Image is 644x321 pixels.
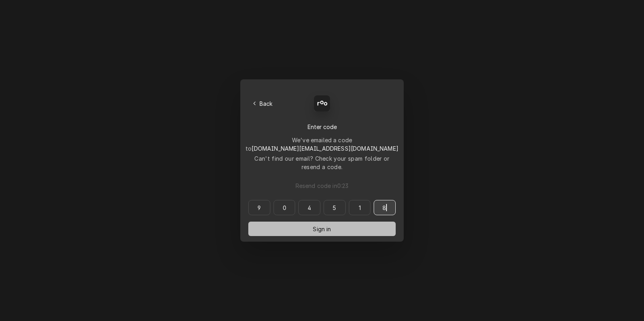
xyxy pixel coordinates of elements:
div: We've emailed a code [246,136,398,153]
span: Resend code in 0 : 23 [294,182,350,190]
span: to [246,145,398,152]
div: Can't find our email? Check your spam folder or resend a code. [248,154,396,171]
span: Sign in [311,225,332,233]
button: Resend code in0:23 [248,178,396,193]
span: Back [258,99,274,108]
div: Enter code [248,123,396,131]
button: Sign in [248,222,396,236]
span: [DOMAIN_NAME][EMAIL_ADDRESS][DOMAIN_NAME] [252,145,398,152]
button: Back [248,98,278,109]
